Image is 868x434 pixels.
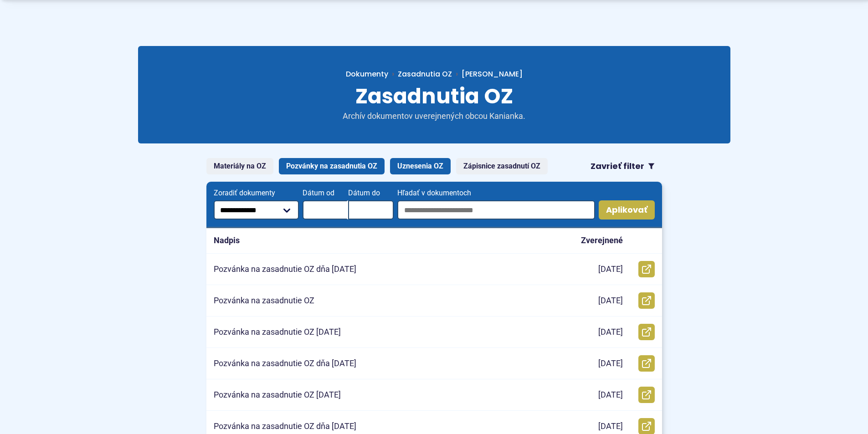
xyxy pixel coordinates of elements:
[214,358,356,369] p: Pozvánka na zasadnutie OZ dňa [DATE]
[598,296,623,306] p: [DATE]
[462,69,523,79] span: [PERSON_NAME]
[397,189,595,197] span: Hľadať v dokumentoch
[390,158,451,174] a: Uznesenia OZ
[214,200,299,220] select: Zoradiť dokumenty
[214,390,341,400] p: Pozvánka na zasadnutie OZ [DATE]
[348,189,394,197] span: Dátum do
[214,327,341,337] p: Pozvánka na zasadnutie OZ [DATE]
[598,264,623,275] p: [DATE]
[214,235,240,246] p: Nadpis
[214,189,299,197] span: Zoradiť dokumenty
[325,111,544,122] p: Archív dokumentov uverejnených obcou Kanianka.
[452,69,523,79] a: [PERSON_NAME]
[581,235,623,246] p: Zverejnené
[598,390,623,400] p: [DATE]
[456,158,548,174] a: Zápisnice zasadnutí OZ
[397,200,595,220] input: Hľadať v dokumentoch
[206,158,273,174] a: Materiály na OZ
[591,161,644,172] span: Zavrieť filter
[583,158,662,174] button: Zavrieť filter
[599,200,655,220] button: Aplikovať
[303,200,348,220] input: Dátum od
[346,69,388,79] span: Dokumenty
[214,296,314,306] p: Pozvánka na zasadnutie OZ
[303,189,348,197] span: Dátum od
[598,327,623,337] p: [DATE]
[398,69,452,79] a: Zasadnutia OZ
[348,200,394,220] input: Dátum do
[214,421,356,432] p: Pozvánka na zasadnutie OZ dňa [DATE]
[214,264,356,275] p: Pozvánka na zasadnutie OZ dňa [DATE]
[355,82,513,111] span: Zasadnutia OZ
[346,69,398,79] a: Dokumenty
[598,421,623,432] p: [DATE]
[598,358,623,369] p: [DATE]
[279,158,385,174] a: Pozvánky na zasadnutia OZ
